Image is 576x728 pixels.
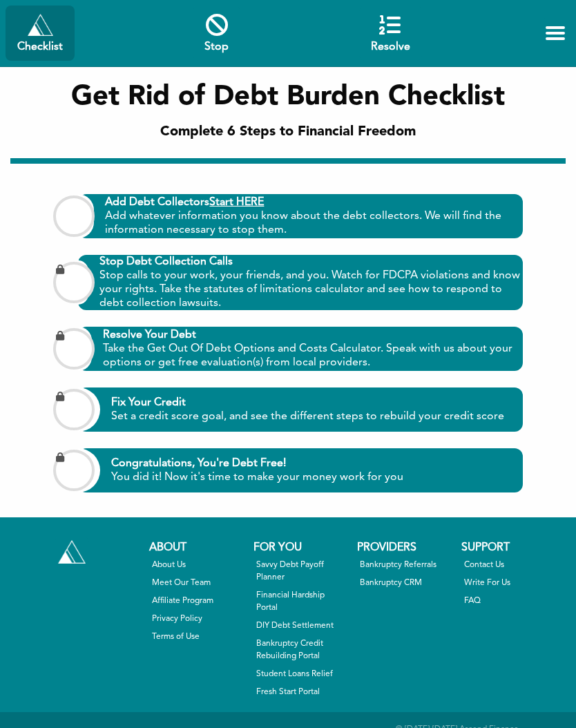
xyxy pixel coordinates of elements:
[99,269,523,310] span: Stop calls to your work, your friends, and you. Watch for FDCPA violations and know your rights. ...
[256,668,347,680] a: Student Loans Relief
[253,539,350,556] div: For You
[71,122,505,142] h2: Complete 6 Steps to Financial Freedom
[360,559,451,571] a: Bankruptcy Referrals
[357,539,454,556] div: Providers
[193,6,240,61] a: Stop
[53,262,95,303] input: Stop Debt Collection Calls Stop calls to your work, your friends, and you. Watch for FDCPA violat...
[105,197,264,208] b: Add Debt Collectors
[103,342,522,370] span: Take the Get Out Of Debt Options and Costs Calculator. Speak with us about your options or get fr...
[464,577,555,589] a: Write For Us
[111,397,186,408] b: Fix Your Credit
[53,450,95,491] input: Congratulations, You're Debt Free! You did it! Now it's time to make your money work for you
[149,539,246,556] div: About
[105,209,522,237] span: Add whatever information you know about the debt collectors. We will find the information necessa...
[53,328,95,370] input: Resolve Your Debt Take the Get Out Of Debt Options and Costs Calculator. Speak with us about your...
[152,613,243,625] a: Privacy Policy
[53,195,95,237] input: Add Debt CollectorsStart HERE Add whatever information you know about the debt collectors. We wil...
[111,458,286,469] b: Congratulations, You're Debt Free!
[359,6,422,61] a: Resolve
[152,595,243,607] a: Affiliate Program
[53,389,95,430] input: Fix Your Credit Set a credit score goal, and see the different steps to rebuild your credit score
[461,539,558,556] div: Support
[360,577,451,589] a: Bankruptcy CRM
[464,559,555,571] a: Contact Us
[464,595,555,607] a: FAQ
[256,559,347,584] a: Savvy Debt Payoff Planner
[152,631,243,643] a: Terms of Use
[103,329,196,341] b: Resolve Your Debt
[58,540,86,564] img: Tryascend.com
[111,470,403,484] span: You did it! Now it's time to make your money work for you
[152,577,243,589] a: Meet Our Team
[99,256,233,267] b: Stop Debt Collection Calls
[256,638,347,662] a: Bankruptcy Credit Rebuilding Portal
[71,78,505,117] h1: Get Rid of Debt Burden Checklist
[152,559,243,571] a: About Us
[256,620,347,632] a: DIY Debt Settlement
[209,197,264,208] a: Start HERE
[256,589,347,614] a: Financial Hardship Portal
[55,537,89,567] a: Tryascend.com
[111,410,504,423] span: Set a credit score goal, and see the different steps to rebuild your credit score
[6,6,75,61] a: Checklist
[256,686,347,698] a: Fresh Start Portal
